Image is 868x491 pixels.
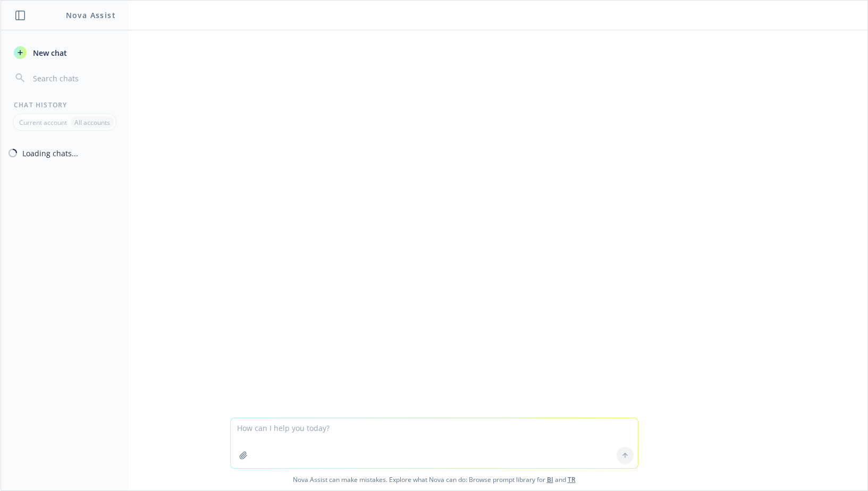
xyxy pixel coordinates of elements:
[66,10,116,21] h1: Nova Assist
[10,43,120,62] button: New chat
[1,100,128,109] div: Chat History
[31,47,67,58] span: New chat
[19,118,67,127] p: Current account
[5,469,863,490] span: Nova Assist can make mistakes. Explore what Nova can do: Browse prompt library for and
[31,71,115,86] input: Search chats
[568,475,576,484] a: TR
[547,475,553,484] a: BI
[74,118,110,127] p: All accounts
[1,143,128,163] button: Loading chats...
